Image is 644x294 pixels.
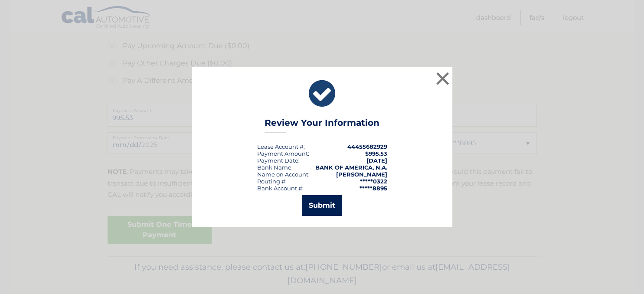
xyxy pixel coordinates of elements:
div: Bank Name: [257,164,293,171]
div: : [257,157,300,164]
strong: BANK OF AMERICA, N.A. [315,164,387,171]
span: $995.53 [365,150,387,157]
button: × [434,70,451,87]
h3: Review Your Information [265,118,379,133]
strong: [PERSON_NAME] [336,171,387,178]
div: Routing #: [257,178,287,185]
div: Lease Account #: [257,143,305,150]
div: Bank Account #: [257,185,304,192]
strong: 44455682929 [347,143,387,150]
span: [DATE] [366,157,387,164]
button: Submit [302,195,342,216]
div: Payment Amount: [257,150,309,157]
div: Name on Account: [257,171,310,178]
span: Payment Date [257,157,298,164]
